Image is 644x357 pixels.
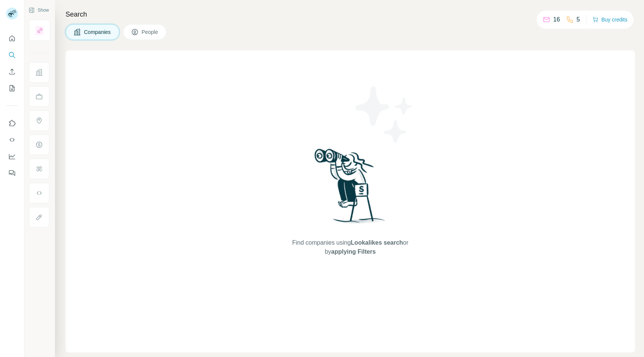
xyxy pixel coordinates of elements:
button: Buy credits [592,14,627,25]
span: Find companies using or by [290,238,411,256]
button: Use Surfe API [6,133,18,147]
img: Surfe Illustration - Woman searching with binoculars [311,147,389,231]
p: 16 [553,15,560,24]
button: Show [23,5,54,16]
span: People [142,28,159,36]
span: Companies [84,28,111,36]
img: Surfe Illustration - Stars [350,81,418,149]
button: Feedback [6,166,18,180]
button: Enrich CSV [6,65,18,78]
button: My lists [6,81,18,95]
button: Use Surfe on LinkedIn [6,116,18,130]
h4: Search [66,9,635,20]
span: applying Filters [331,248,375,255]
p: 5 [577,15,580,24]
button: Quick start [6,32,18,45]
span: Lookalikes search [351,239,403,246]
button: Search [6,48,18,62]
button: Dashboard [6,150,18,163]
